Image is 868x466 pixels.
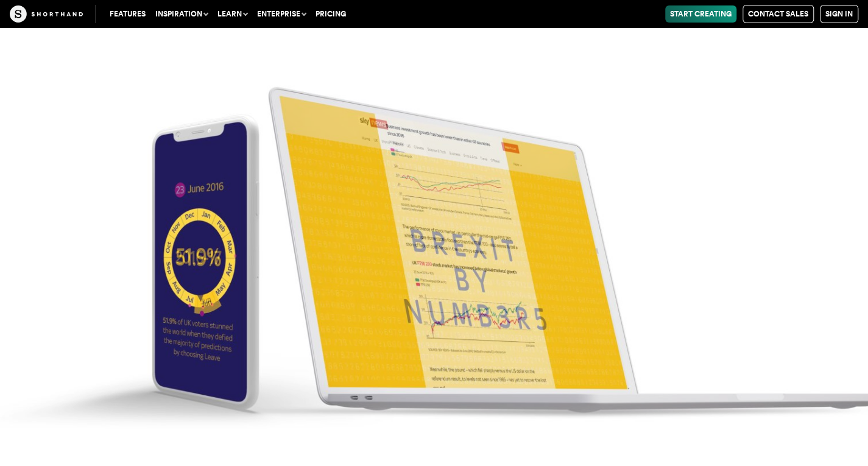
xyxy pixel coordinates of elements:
[743,5,814,23] a: Contact Sales
[820,5,858,23] a: Sign in
[10,5,83,23] img: The Craft
[105,5,150,23] a: Features
[252,5,311,23] button: Enterprise
[150,5,213,23] button: Inspiration
[213,5,252,23] button: Learn
[665,5,736,23] a: Start Creating
[311,5,351,23] a: Pricing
